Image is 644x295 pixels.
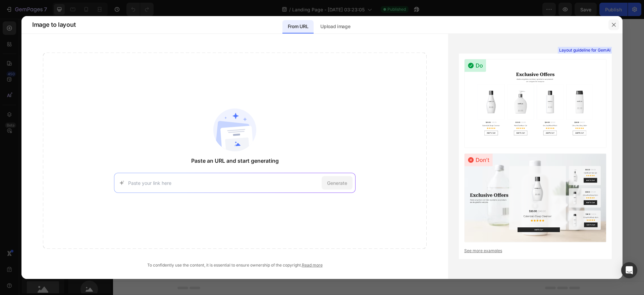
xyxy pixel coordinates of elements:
span: from URL or image [245,213,281,219]
div: The customer is responsible for all shipping charges incurred to ship the. package to the custome... [59,41,472,67]
input: Paste your link here [128,179,319,187]
p: From URL [288,22,308,30]
span: Add section [250,190,281,197]
p: All products sold on our site carry a GOODEE USA Corp. (GOODEE) 1-year limited warranty from time... [60,99,472,160]
span: then drag & drop elements [290,213,340,219]
a: See more examples [464,248,606,254]
a: Read more [302,263,323,268]
span: Layout guideline for GemAI [559,47,610,53]
span: Generate [327,179,347,187]
div: Add blank section [295,205,336,212]
span: [EMAIL_ADDRESS][DOMAIN_NAME] [68,137,208,146]
div: Generate layout [246,205,281,212]
div: To confidently use the content, it is essential to ensure ownership of the copyright. [43,262,427,268]
div: Choose templates [193,205,234,212]
div: Warranty [59,76,472,89]
span: inspired by CRO experts [190,213,236,219]
p: Upload image [320,22,350,30]
span: Paste an URL and start generating [191,157,279,165]
span: Image to layout [32,21,75,29]
div: Open Intercom Messenger [621,262,637,278]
